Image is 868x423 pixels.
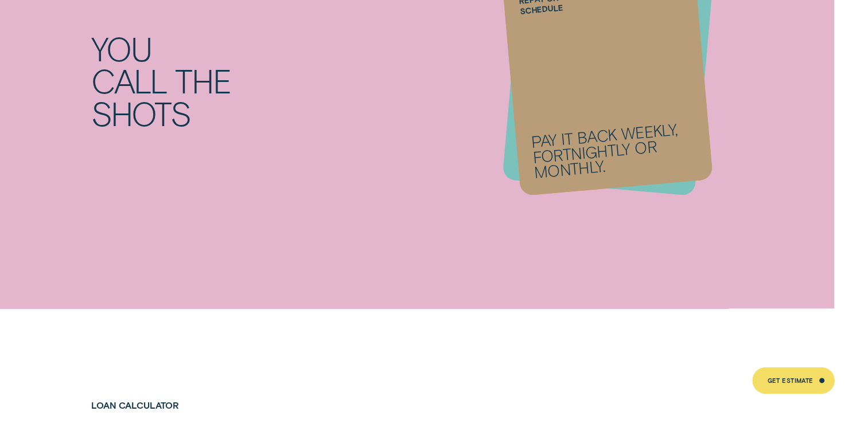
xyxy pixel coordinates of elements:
[91,32,429,130] div: You call the shots
[91,400,486,410] h4: Loan Calculator
[87,32,434,130] h2: You call the shots
[531,120,697,179] p: Pay it back weekly, fortnightly or monthly.
[752,367,835,394] a: Get Estimate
